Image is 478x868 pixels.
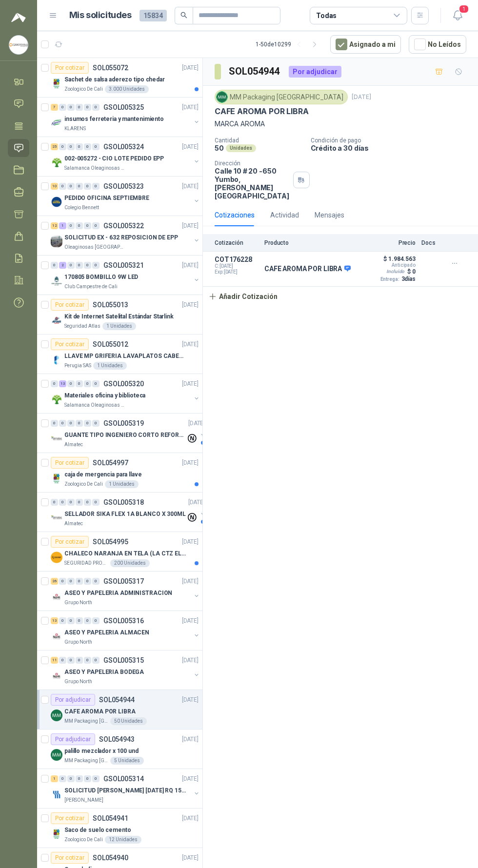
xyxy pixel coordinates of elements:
[51,457,89,469] div: Por cotizar
[51,615,200,646] a: 13 0 0 0 0 0 GSOL005316[DATE] Company LogoASEO Y PAPELERIA ALMACENGrupo North
[59,499,66,506] div: 0
[84,499,91,506] div: 0
[64,470,142,479] p: caja de mergencia para llave
[64,441,83,449] p: Almatec
[102,322,136,330] div: 1 Unidades
[64,707,136,716] p: CAFE AROMA POR LIBRA
[64,520,83,528] p: Almatec
[59,657,66,664] div: 0
[182,142,199,152] p: [DATE]
[64,589,172,598] p: ASEO Y PAPELERIA ADMINISTRACION
[93,815,128,822] p: SOL054941
[103,380,144,387] p: GSOL005320
[188,498,205,507] p: [DATE]
[182,577,199,586] p: [DATE]
[51,775,58,782] div: 1
[64,559,108,567] p: SEGURIDAD PROVISER LTDA
[384,268,406,276] div: Incluido
[180,12,187,19] span: search
[51,578,58,585] div: 26
[67,775,75,782] div: 0
[103,420,144,427] p: GSOL005319
[51,378,200,409] a: 0 13 0 0 0 0 GSOL005320[DATE] Company LogoMateriales oficina y bibliotecaSalamanca Oleaginosas SAS
[229,64,281,79] h3: SOL054944
[64,668,144,677] p: ASEO Y PAPELERIA BODEGA
[103,499,144,506] p: GSOL005318
[64,717,108,725] p: MM Packaging [GEOGRAPHIC_DATA]
[182,774,199,784] p: [DATE]
[215,144,224,152] p: 50
[93,64,128,71] p: SOL055072
[84,380,91,387] div: 0
[51,236,62,247] img: Company Logo
[59,578,66,585] div: 0
[264,265,351,274] p: CAFE AROMA POR LIBRA
[64,273,138,282] p: 170805 BOMBILLO 9W LED
[51,117,62,129] img: Company Logo
[67,104,75,111] div: 0
[215,269,259,275] span: Exp: [DATE]
[51,380,58,387] div: 0
[103,262,144,269] p: GSOL005321
[51,812,89,824] div: Por cotizar
[407,268,416,275] p: $ 0
[311,144,474,152] p: Crédito a 30 días
[64,549,186,558] p: CHALECO NARANJA EN TELA (LA CTZ ELEGIDA DEBE ENVIAR MUESTRA)
[51,275,62,287] img: Company Logo
[51,259,200,291] a: 0 2 0 0 0 0 GSOL005321[DATE] Company Logo170805 BOMBILLO 9W LEDClub Campestre de Cali
[37,295,202,335] a: Por cotizarSOL055013[DATE] Company LogoKit de Internet Satelital Estándar StarlinkSeguridad Atlas...
[92,578,100,585] div: 0
[449,7,466,24] button: 1
[76,578,83,585] div: 0
[383,256,416,262] p: $ 1.984.563
[59,617,66,624] div: 0
[367,239,416,246] p: Precio
[76,380,83,387] div: 0
[99,696,135,703] p: SOL054944
[51,496,207,528] a: 0 0 0 0 0 0 GSOL005318[DATE] Company LogoSELLADOR SIKA FLEX 1A BLANCO X 300MLAlmatec
[84,617,91,624] div: 0
[99,736,135,743] p: SOL054943
[51,420,58,427] div: 0
[76,183,83,190] div: 0
[51,670,62,682] img: Company Logo
[51,552,62,563] img: Company Logo
[64,154,164,163] p: 002-005272 - CIO LOTE PEDIDO EPP
[84,222,91,229] div: 0
[76,775,83,782] div: 0
[76,222,83,229] div: 0
[51,828,62,840] img: Company Logo
[51,394,62,405] img: Company Logo
[51,101,200,133] a: 7 0 0 0 0 0 GSOL005325[DATE] Company Logoinsumos ferreteria y mantenimientoKLARENS
[352,93,371,102] p: [DATE]
[84,775,91,782] div: 0
[51,62,89,74] div: Por cotizar
[51,657,58,664] div: 11
[84,578,91,585] div: 0
[51,196,62,208] img: Company Logo
[264,239,361,246] p: Producto
[37,532,202,572] a: Por cotizarSOL054995[DATE] Company LogoCHALECO NARANJA EN TELA (LA CTZ ELEGIDA DEBE ENVIAR MUESTR...
[64,115,164,124] p: insumos ferreteria y mantenimiento
[64,747,139,756] p: palillo mezclador x 100 und
[64,599,92,607] p: Grupo North
[215,106,308,117] p: CAFE AROMA POR LIBRA
[51,180,200,212] a: 10 0 0 0 0 0 GSOL005323[DATE] Company LogoPEDIDO OFICINA SEPTIEMBREColegio Bennett
[215,167,289,200] p: Calle 10 # 20 -650 Yumbo , [PERSON_NAME][GEOGRAPHIC_DATA]
[64,401,126,409] p: Salamanca Oleaginosas SAS
[182,853,199,863] p: [DATE]
[93,854,128,861] p: SOL054940
[64,352,186,361] p: LLAVE MP GRIFERIA LAVAPLATOS CABEZA EXTRAIBLE
[37,453,202,493] a: Por cotizarSOL054997[DATE] Company Logocaja de mergencia para llaveZoologico De Cali1 Unidades
[76,143,83,150] div: 0
[51,591,62,603] img: Company Logo
[92,775,100,782] div: 0
[51,852,89,864] div: Por cotizar
[215,90,348,104] div: MM Packaging [GEOGRAPHIC_DATA]
[64,362,91,370] p: Perugia SAS
[67,657,75,664] div: 0
[64,164,126,172] p: Salamanca Oleaginosas SAS
[103,775,144,782] p: GSOL005314
[182,458,199,468] p: [DATE]
[51,749,62,761] img: Company Logo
